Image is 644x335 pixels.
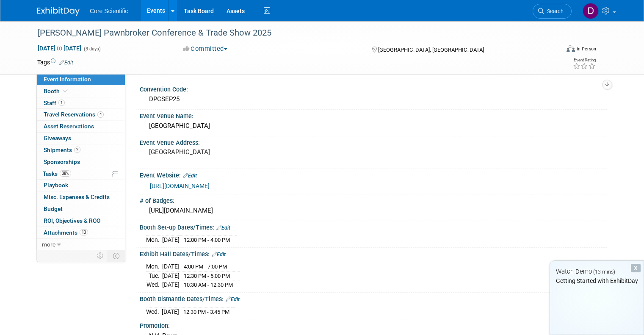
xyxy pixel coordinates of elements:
[162,262,180,271] td: [DATE]
[146,271,162,280] td: Tue.
[180,44,231,53] button: Committed
[146,119,600,133] div: [GEOGRAPHIC_DATA]
[184,263,227,270] span: 4:00 PM - 7:00 PM
[146,235,162,244] td: Mon.
[44,158,80,165] span: Sponsorships
[146,280,162,289] td: Wed.
[44,147,80,153] span: Shipments
[44,229,88,236] span: Attachments
[37,227,125,238] a: Attachments13
[162,271,180,280] td: [DATE]
[37,191,125,203] a: Misc. Expenses & Credits
[74,147,80,153] span: 2
[162,307,179,316] td: [DATE]
[149,148,325,156] pre: [GEOGRAPHIC_DATA]
[64,89,68,93] i: Booth reservation complete
[146,307,162,316] td: Wed.
[37,97,125,109] a: Staff1
[37,239,125,250] a: more
[593,269,615,275] span: (13 mins)
[140,110,607,120] div: Event Venue Name:
[43,170,71,177] span: Tasks
[37,109,125,120] a: Travel Reservations4
[146,262,162,271] td: Mon.
[90,8,128,14] span: Core Scientific
[378,47,484,53] span: [GEOGRAPHIC_DATA], [GEOGRAPHIC_DATA]
[573,58,596,62] div: Event Rating
[35,25,549,41] div: [PERSON_NAME] Pawnbroker Conference & Trade Show 2025
[42,241,55,248] span: more
[37,86,125,97] a: Booth
[44,123,94,130] span: Asset Reservations
[44,88,69,94] span: Booth
[146,93,600,106] div: DPCSEP25
[83,46,101,52] span: (3 days)
[550,277,644,285] div: Getting Started with ExhibitDay
[37,74,125,85] a: Event Information
[183,309,229,315] span: 12:30 PM - 3:45 PM
[37,121,125,132] a: Asset Reservations
[37,215,125,227] a: ROI, Objectives & ROO
[80,229,88,235] span: 13
[544,8,564,14] span: Search
[37,7,80,16] img: ExhibitDay
[44,217,100,224] span: ROI, Objectives & ROO
[212,252,226,257] a: Edit
[162,280,180,289] td: [DATE]
[37,133,125,144] a: Giveaways
[146,204,600,217] div: [URL][DOMAIN_NAME]
[184,282,233,288] span: 10:30 AM - 12:30 PM
[140,248,607,259] div: Exhibit Hall Dates/Times:
[150,183,210,189] a: [URL][DOMAIN_NAME]
[44,76,91,83] span: Event Information
[567,45,575,52] img: Format-Inperson.png
[37,156,125,168] a: Sponsorships
[37,44,82,52] span: [DATE] [DATE]
[140,194,607,205] div: # of Badges:
[97,111,104,118] span: 4
[108,250,125,261] td: Toggle Event Tabs
[140,169,607,180] div: Event Website:
[140,319,607,330] div: Promotion:
[533,4,572,19] a: Search
[226,296,240,302] a: Edit
[59,60,73,66] a: Edit
[44,194,110,200] span: Misc. Expenses & Credits
[514,44,596,57] div: Event Format
[216,225,230,231] a: Edit
[55,45,64,52] span: to
[37,203,125,215] a: Budget
[37,58,73,66] td: Tags
[140,221,607,232] div: Booth Set-up Dates/Times:
[184,237,230,243] span: 12:00 PM - 4:00 PM
[37,168,125,180] a: Tasks38%
[183,173,197,179] a: Edit
[44,111,104,118] span: Travel Reservations
[60,170,71,177] span: 38%
[140,83,607,94] div: Convention Code:
[44,100,65,106] span: Staff
[583,3,599,19] img: Danielle Wiesemann
[184,273,230,279] span: 12:30 PM - 5:00 PM
[162,235,180,244] td: [DATE]
[44,182,68,188] span: Playbook
[93,250,108,261] td: Personalize Event Tab Strip
[631,264,641,272] div: Dismiss
[140,136,607,147] div: Event Venue Address:
[44,205,63,212] span: Budget
[37,144,125,156] a: Shipments2
[550,267,644,276] div: Watch Demo
[37,180,125,191] a: Playbook
[140,293,607,304] div: Booth Dismantle Dates/Times:
[58,100,65,106] span: 1
[576,46,596,52] div: In-Person
[44,135,71,141] span: Giveaways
